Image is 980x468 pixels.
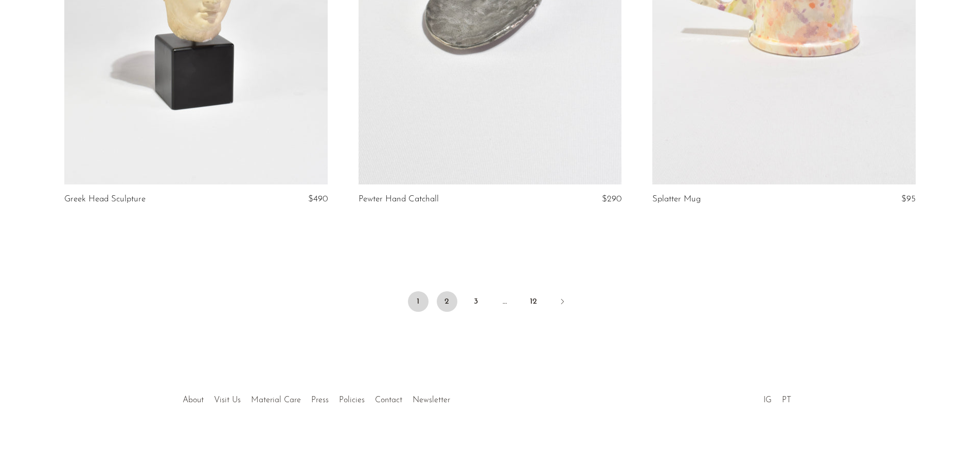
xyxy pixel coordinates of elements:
[552,291,573,314] a: Next
[311,396,329,404] a: Press
[466,291,486,312] a: 3
[782,396,791,404] a: PT
[494,291,515,312] span: …
[763,396,772,404] a: IG
[177,388,455,407] ul: Quick links
[602,195,621,203] span: $290
[652,195,701,204] a: Splatter Mug
[308,195,328,203] span: $490
[251,396,301,404] a: Material Care
[183,396,204,404] a: About
[901,195,916,203] span: $95
[375,396,402,404] a: Contact
[214,396,241,404] a: Visit Us
[758,388,796,407] ul: Social Medias
[408,291,429,312] span: 1
[523,291,544,312] a: 12
[64,195,146,204] a: Greek Head Sculpture
[437,291,457,312] a: 2
[359,195,439,204] a: Pewter Hand Catchall
[339,396,365,404] a: Policies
